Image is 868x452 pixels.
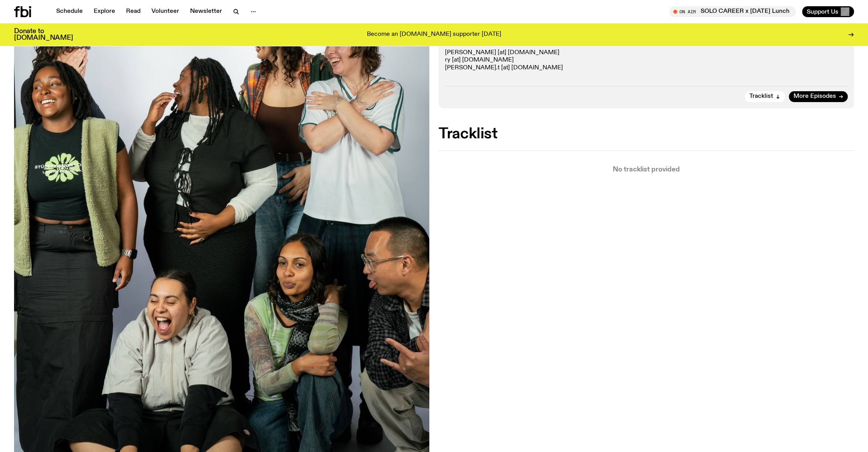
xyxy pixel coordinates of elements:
[745,91,785,102] button: Tracklist
[185,6,227,17] a: Newsletter
[121,6,145,17] a: Read
[445,49,848,72] p: [PERSON_NAME] [at] [DOMAIN_NAME] ry [at] [DOMAIN_NAME] [PERSON_NAME].t [at] [DOMAIN_NAME]
[749,94,773,99] span: Tracklist
[669,6,796,17] button: On AirSOLO CAREER x [DATE] Lunch
[439,127,854,141] h2: Tracklist
[793,94,836,99] span: More Episodes
[89,6,120,17] a: Explore
[52,6,87,17] a: Schedule
[14,28,73,41] h3: Donate to [DOMAIN_NAME]
[802,6,854,17] button: Support Us
[807,8,838,15] span: Support Us
[147,6,184,17] a: Volunteer
[789,91,848,102] a: More Episodes
[367,31,501,38] p: Become an [DOMAIN_NAME] supporter [DATE]
[439,166,854,173] p: No tracklist provided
